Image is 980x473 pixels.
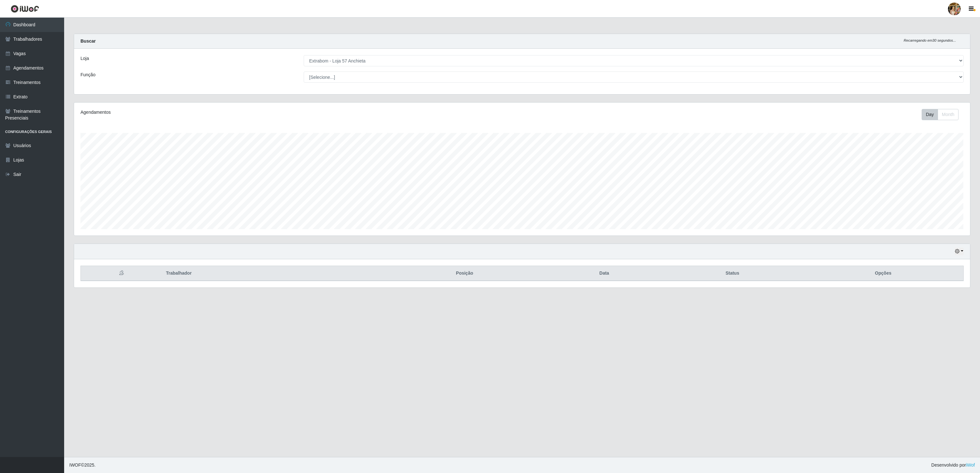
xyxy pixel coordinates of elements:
strong: Buscar [80,38,96,44]
label: Função [80,71,96,78]
button: Month [938,109,959,120]
i: Recarregando em 30 segundos... [904,38,956,42]
span: Desenvolvido por [931,462,975,469]
th: Trabalhador [162,266,382,281]
div: First group [922,109,959,120]
th: Opções [803,266,963,281]
button: Day [922,109,938,120]
label: Loja [80,55,89,62]
div: Toolbar with button groups [922,109,964,120]
th: Status [662,266,803,281]
div: Agendamentos [80,109,443,116]
a: iWof [966,462,975,468]
span: © 2025 . [69,462,96,469]
span: IWOF [69,462,81,468]
th: Posição [382,266,547,281]
th: Data [547,266,662,281]
img: CoreUI Logo [11,5,39,13]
